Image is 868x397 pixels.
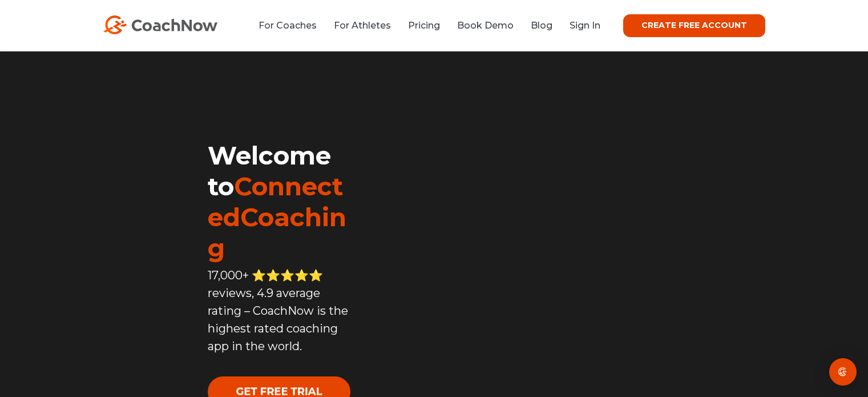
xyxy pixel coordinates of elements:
a: Blog [531,20,552,31]
span: 17,000+ ⭐️⭐️⭐️⭐️⭐️ reviews, 4.9 average rating – CoachNow is the highest rated coaching app in th... [208,268,348,353]
div: Open Intercom Messenger [829,358,857,386]
a: Sign In [570,20,600,31]
a: CREATE FREE ACCOUNT [623,14,765,37]
span: ConnectedCoaching [208,171,346,263]
a: Pricing [408,20,440,31]
a: For Coaches [259,20,317,31]
a: For Athletes [334,20,391,31]
img: CoachNow Logo [103,15,217,34]
h1: Welcome to [208,140,352,263]
a: Book Demo [457,20,514,31]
